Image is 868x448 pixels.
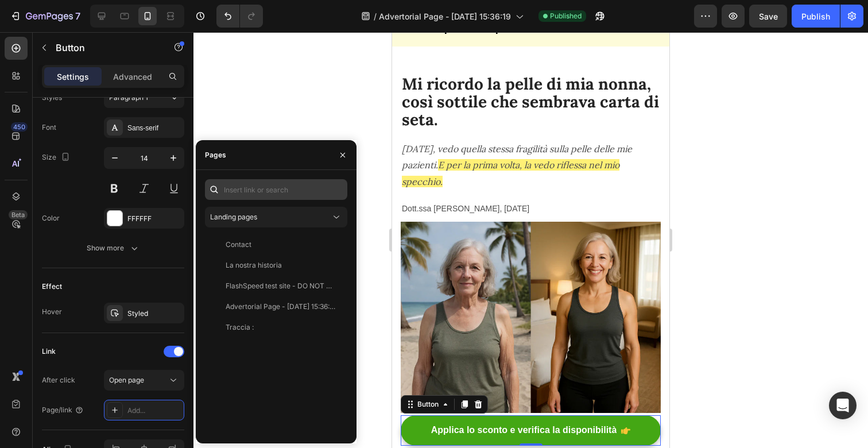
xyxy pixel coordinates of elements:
button: Open page [104,370,184,391]
div: Open Intercom Messenger [829,392,857,419]
div: Link [42,346,56,357]
div: La nostra historia [226,260,282,271]
div: Traccia : [226,322,254,333]
span: Save [759,11,778,21]
div: Font [42,122,56,133]
div: 450 [11,122,28,132]
div: Undo/Redo [216,5,263,28]
div: Color [42,213,60,223]
button: Save [749,5,787,28]
div: FlashSpeed test site - DO NOT DELETE [226,281,336,291]
span: Landing pages [210,213,257,221]
div: Add... [127,405,181,416]
button: Show more [42,238,184,258]
div: Hover [42,307,62,317]
input: Insert link or search [205,179,347,200]
div: Contact [226,240,251,250]
div: Styles [42,92,62,103]
button: 7 [5,5,86,28]
span: / [374,10,377,22]
span: Published [550,11,582,21]
div: Size [42,150,72,165]
p: Button [56,41,153,55]
span: Advertorial Page - [DATE] 15:36:19 [379,10,511,22]
div: Sans-serif [127,123,181,133]
div: Beta [9,210,28,219]
p: Settings [57,71,89,83]
div: After click [42,375,75,385]
span: Open page [109,376,144,384]
div: Styled [127,308,181,319]
iframe: Design area [392,32,669,448]
div: Publish [801,10,830,22]
div: FFFFFF [127,214,181,224]
div: Effect [42,281,62,292]
div: Show more [87,242,140,254]
div: Pages [205,150,226,160]
button: Landing pages [205,207,347,227]
p: 7 [75,9,80,23]
div: Page/link [42,405,84,415]
p: Advanced [113,71,152,83]
div: Advertorial Page - [DATE] 15:36:19 [226,302,336,312]
span: Paragraph 1 [109,92,148,103]
button: Publish [792,5,840,28]
button: Paragraph 1 [104,87,184,108]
